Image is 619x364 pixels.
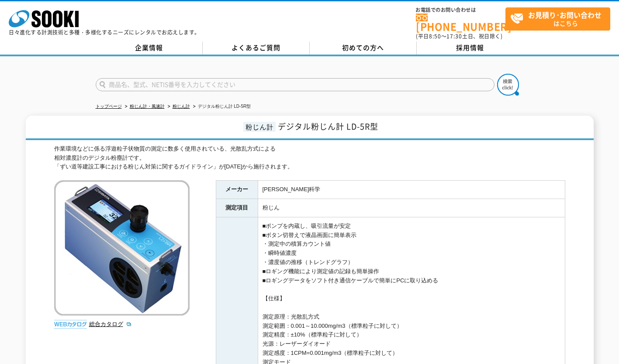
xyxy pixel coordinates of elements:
[216,199,258,217] th: 測定項目
[497,74,519,96] img: btn_search.png
[130,104,165,109] a: 粉じん計・風速計
[258,181,565,199] td: [PERSON_NAME]科学
[173,104,190,109] a: 粉じん計
[54,320,87,329] img: webカタログ
[96,78,495,91] input: 商品名、型式、NETIS番号を入力してください
[416,32,502,40] span: (平日 ～ 土日、祝日除く)
[416,14,505,31] a: [PHONE_NUMBER]
[54,180,190,316] img: デジタル粉じん計 LD-5R型
[310,41,417,55] a: 初めての方へ
[417,41,524,55] a: 採用情報
[191,102,251,111] li: デジタル粉じん計 LD-5R型
[429,32,441,40] span: 8:50
[54,144,565,172] div: 作業環境などに係る浮遊粒子状物質の測定に数多く使用されている、光散乱方式による 相対濃度計のデジタル粉塵計です。 「ずい道等建設工事における粉じん対策に関するガイドライン」が[DATE]から施行...
[446,32,462,40] span: 17:30
[258,199,565,217] td: 粉じん
[510,8,610,30] span: はこちら
[203,41,310,55] a: よくあるご質問
[342,43,384,52] span: 初めての方へ
[528,10,602,20] strong: お見積り･お問い合わせ
[416,7,505,13] span: お電話でのお問い合わせは
[505,7,610,31] a: お見積り･お問い合わせはこちら
[9,30,200,35] p: 日々進化する計測技術と多種・多様化するニーズにレンタルでお応えします。
[89,321,132,327] a: 総合カタログ
[243,122,276,132] span: 粉じん計
[96,41,203,55] a: 企業情報
[96,104,122,109] a: トップページ
[278,120,378,132] span: デジタル粉じん計 LD-5R型
[216,181,258,199] th: メーカー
